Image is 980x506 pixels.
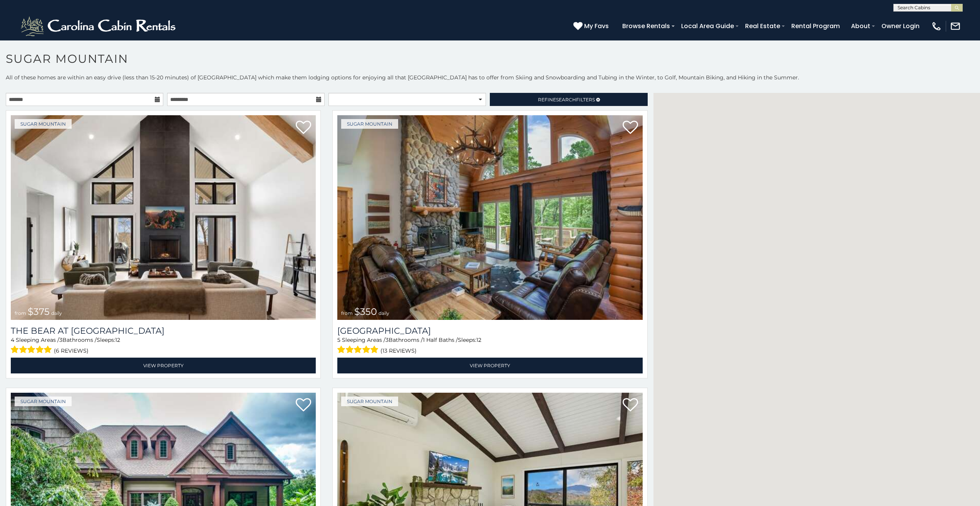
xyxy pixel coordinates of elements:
[19,15,179,38] img: White-1-2.png
[59,336,62,343] span: 3
[538,97,595,103] span: Refine Filters
[337,358,642,373] a: View Property
[15,397,72,406] a: Sugar Mountain
[11,336,14,343] span: 4
[573,21,611,31] a: My Favs
[379,310,389,316] span: daily
[11,336,316,356] div: Sleeping Areas / Bathrooms / Sleeps:
[341,310,353,316] span: from
[341,119,398,129] a: Sugar Mountain
[476,336,481,343] span: 12
[296,120,311,136] a: Add to favorites
[337,336,642,356] div: Sleeping Areas / Bathrooms / Sleeps:
[11,358,316,373] a: View Property
[11,326,316,336] h3: The Bear At Sugar Mountain
[618,19,674,33] a: Browse Rentals
[15,310,26,316] span: from
[556,97,576,103] span: Search
[787,19,844,33] a: Rental Program
[11,326,316,336] a: The Bear At [GEOGRAPHIC_DATA]
[584,21,609,31] span: My Favs
[341,397,398,406] a: Sugar Mountain
[296,397,311,414] a: Add to favorites
[15,119,72,129] a: Sugar Mountain
[11,115,316,320] img: The Bear At Sugar Mountain
[337,326,642,336] h3: Grouse Moor Lodge
[623,120,638,136] a: Add to favorites
[28,306,50,317] span: $375
[51,310,62,316] span: daily
[623,397,638,414] a: Add to favorites
[677,19,738,33] a: Local Area Guide
[54,346,89,356] span: (6 reviews)
[423,336,458,343] span: 1 Half Baths /
[337,326,642,336] a: [GEOGRAPHIC_DATA]
[847,19,874,33] a: About
[931,21,942,32] img: phone-regular-white.png
[11,115,316,320] a: The Bear At Sugar Mountain from $375 daily
[354,306,377,317] span: $350
[337,115,642,320] a: Grouse Moor Lodge from $350 daily
[385,336,389,343] span: 3
[380,346,417,356] span: (13 reviews)
[950,21,961,32] img: mail-regular-white.png
[337,336,340,343] span: 5
[337,115,642,320] img: Grouse Moor Lodge
[490,93,647,106] a: RefineSearchFilters
[741,19,784,33] a: Real Estate
[115,336,120,343] span: 12
[878,19,923,33] a: Owner Login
